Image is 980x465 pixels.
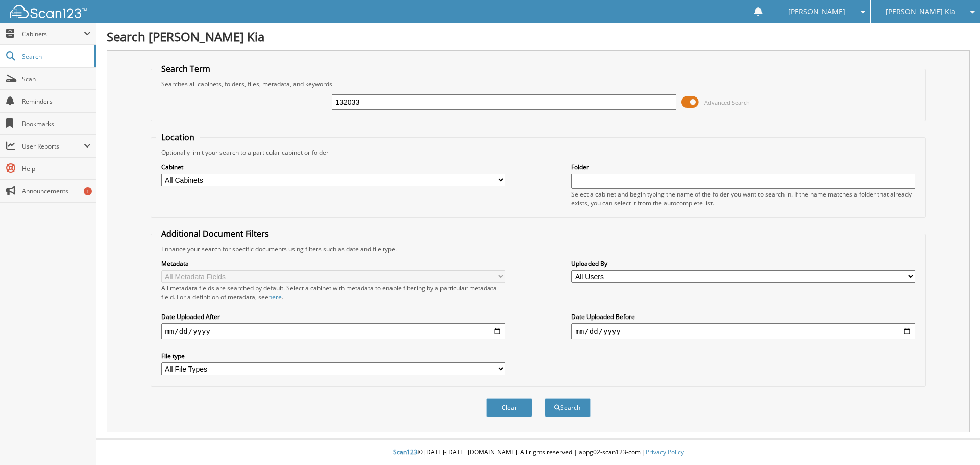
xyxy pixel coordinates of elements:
span: [PERSON_NAME] [788,9,845,15]
label: Date Uploaded Before [571,312,915,321]
div: 1 [84,187,92,195]
span: Search [22,52,89,61]
span: Announcements [22,187,91,195]
legend: Search Term [156,63,215,75]
span: Reminders [22,97,91,106]
a: here [268,292,282,301]
label: Uploaded By [571,259,915,268]
label: File type [161,352,505,360]
iframe: Chat Widget [929,416,980,465]
div: © [DATE]-[DATE] [DOMAIN_NAME]. All rights reserved | appg02-scan123-com | [96,440,980,465]
div: Searches all cabinets, folders, files, metadata, and keywords [156,80,921,88]
label: Folder [571,163,915,172]
label: Date Uploaded After [161,312,505,321]
input: end [571,323,915,339]
span: Bookmarks [22,119,91,128]
span: Cabinets [22,30,84,38]
legend: Additional Document Filters [156,228,274,239]
div: Enhance your search for specific documents using filters such as date and file type. [156,244,921,253]
span: Scan [22,75,91,83]
button: Clear [486,398,532,417]
div: All metadata fields are searched by default. Select a cabinet with metadata to enable filtering b... [161,284,505,301]
div: Optionally limit your search to a particular cabinet or folder [156,148,921,157]
h1: Search [PERSON_NAME] Kia [107,28,970,45]
div: Select a cabinet and begin typing the name of the folder you want to search in. If the name match... [571,190,915,207]
label: Cabinet [161,163,505,172]
span: User Reports [22,142,84,151]
button: Search [545,398,591,417]
span: Scan123 [393,448,418,456]
span: [PERSON_NAME] Kia [886,9,955,15]
input: start [161,323,505,339]
span: Help [22,164,91,173]
img: scan123-logo-white.svg [10,5,87,18]
legend: Location [156,132,200,143]
label: Metadata [161,259,505,268]
span: Advanced Search [704,99,750,106]
a: Privacy Policy [646,448,684,456]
